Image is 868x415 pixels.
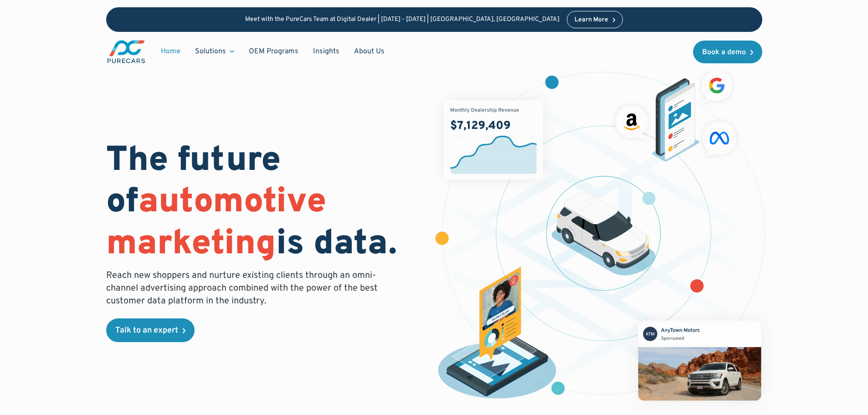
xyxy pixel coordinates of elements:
div: Solutions [195,46,226,56]
div: Talk to an expert [115,327,178,335]
p: Meet with the PureCars Team at Digital Dealer | [DATE] - [DATE] | [GEOGRAPHIC_DATA], [GEOGRAPHIC_... [245,16,560,24]
img: chart showing monthly dealership revenue of $7m [444,100,543,179]
a: Insights [306,43,347,60]
a: Book a demo [693,41,762,63]
div: Book a demo [702,49,746,56]
img: persona of a buyer [429,267,565,403]
a: OEM Programs [241,43,306,60]
a: About Us [347,43,392,60]
div: Learn More [575,17,608,23]
a: main [106,39,146,64]
img: purecars logo [106,39,146,64]
a: Learn More [567,11,623,28]
img: ads on social media and advertising partners [611,66,741,162]
h1: The future of is data. [106,141,423,266]
span: automotive marketing [106,181,326,266]
img: illustration of a vehicle [551,193,656,276]
a: Talk to an expert [106,318,195,342]
p: Reach new shoppers and nurture existing clients through an omni-channel advertising approach comb... [106,269,383,307]
div: Solutions [188,43,241,60]
a: Home [154,43,188,60]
